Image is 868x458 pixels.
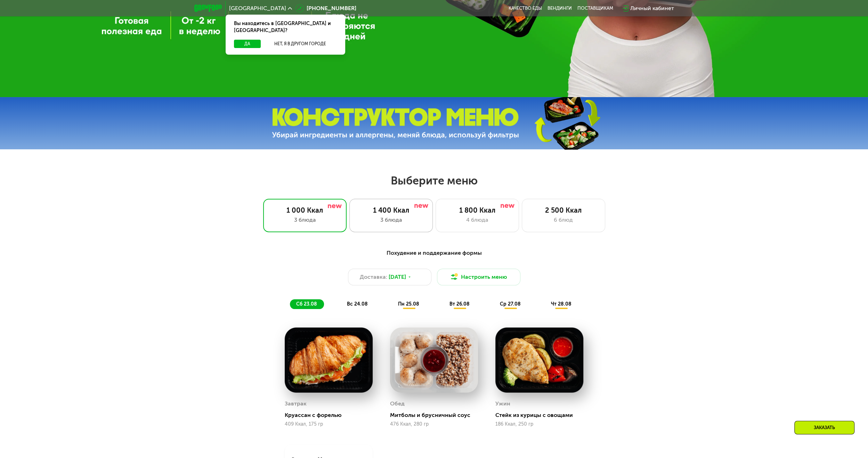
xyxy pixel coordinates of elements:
span: Доставка: [360,273,387,281]
div: 1 000 Ккал [270,206,339,214]
div: Обед [390,398,405,409]
button: Настроить меню [437,269,520,285]
div: 6 блюд [529,216,598,224]
div: 186 Ккал, 250 гр [495,421,583,427]
div: 476 Ккал, 280 гр [390,421,478,427]
div: 2 500 Ккал [529,206,598,214]
a: [PHONE_NUMBER] [295,4,356,13]
button: Нет, я в другом городе [263,40,337,48]
span: сб 23.08 [296,301,317,307]
div: 3 блюда [357,216,425,224]
span: [DATE] [389,273,406,281]
span: ср 27.08 [500,301,521,307]
div: поставщикам [577,6,613,11]
div: Вы находитесь в [GEOGRAPHIC_DATA] и [GEOGRAPHIC_DATA]? [226,15,345,40]
div: Круассан с форелью [285,412,378,419]
div: Заказать [794,421,854,434]
div: 3 блюда [270,216,339,224]
span: вс 24.08 [347,301,368,307]
span: вт 26.08 [449,301,470,307]
div: Митболы и брусничный соус [390,412,484,419]
a: Вендинги [547,6,572,11]
span: чт 28.08 [551,301,571,307]
h2: Выберите меню [22,174,846,188]
div: Стейк из курицы с овощами [495,412,589,419]
div: 1 800 Ккал [443,206,512,214]
div: Ужин [495,398,510,409]
button: Да [234,40,261,48]
div: 409 Ккал, 175 гр [285,421,373,427]
span: [GEOGRAPHIC_DATA] [229,6,286,11]
div: 4 блюда [443,216,512,224]
span: пн 25.08 [398,301,419,307]
a: Качество еды [509,6,542,11]
div: Завтрак [285,398,307,409]
div: 1 400 Ккал [357,206,425,214]
div: Похудение и поддержание формы [228,249,640,258]
div: Личный кабинет [630,4,674,13]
